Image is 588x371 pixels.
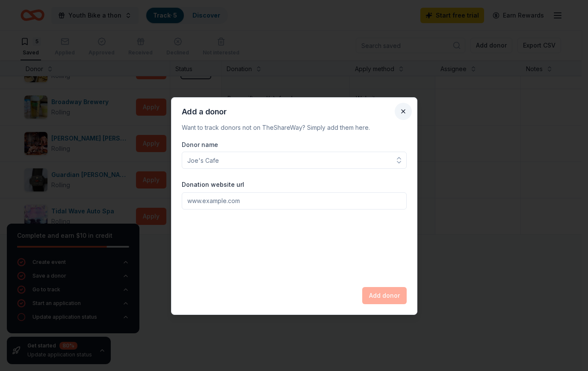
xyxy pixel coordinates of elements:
input: Joe's Cafe [182,152,407,169]
label: Donation website url [182,180,244,189]
h2: Add a donor [182,108,393,116]
p: Want to track donors not on TheShareWay? Simply add them here. [182,123,407,133]
label: Donor name [182,140,407,150]
input: www.example.com [182,192,407,209]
